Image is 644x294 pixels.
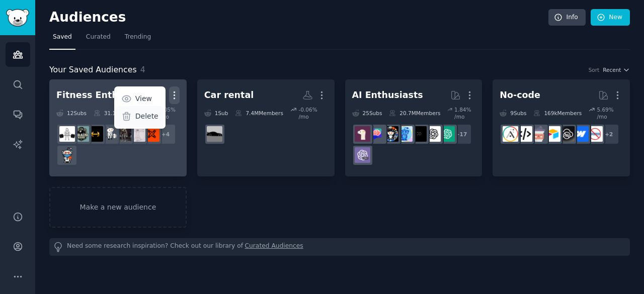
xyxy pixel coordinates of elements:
div: Need some research inspiration? Check out our library of [49,238,630,256]
div: + 17 [451,124,472,145]
img: GymMotivation [73,126,89,142]
a: AI Enthusiasts25Subs20.7MMembers1.84% /mo+17ChatGPTOpenAIArtificialInteligenceartificialaiArtChat... [345,79,482,176]
span: Recent [603,66,621,73]
img: ChatGPT [439,126,455,142]
img: LocalLLaMA [355,126,370,142]
a: No-code9Subs169kMembers5.69% /mo+2nocodewebflowNoCodeSaaSAirtablenocodelowcodeNoCodeMovementAdalo [493,79,630,176]
img: personaltraining [144,126,159,142]
img: nocodelowcode [531,126,546,142]
div: 169k Members [533,106,582,120]
a: Make a new audience [49,187,187,228]
img: ArtificialInteligence [411,126,427,142]
div: 9 Sub s [500,106,526,120]
a: Curated [83,29,114,50]
a: Saved [49,29,75,50]
a: View [116,88,164,110]
img: GummySearch logo [6,9,29,27]
div: -0.06 % /mo [299,106,328,120]
img: NoCodeMovement [517,126,532,142]
div: Fitness Enthusiasts [56,89,153,102]
img: artificial [397,126,413,142]
img: Health [59,147,75,163]
img: nocode [587,126,603,142]
div: 5.69 % /mo [597,106,623,120]
div: 20.7M Members [389,106,440,120]
a: New [591,9,630,26]
div: + 4 [155,124,176,145]
div: Sort [589,66,600,73]
p: View [135,93,152,104]
div: 1 Sub [204,106,228,120]
span: Saved [53,33,72,42]
span: 4 [140,65,145,74]
img: Adalo [503,126,518,142]
img: workout [88,126,103,142]
img: ChatGPTPro [355,147,370,163]
img: GYM [59,126,75,142]
img: webflow [573,126,589,142]
a: Fitness EnthusiastsViewDelete12Subs31.1MMembers0.05% /mo+4personaltrainingphysicaltherapyfitness3... [49,79,187,176]
div: Car rental [204,89,254,102]
div: 25 Sub s [352,106,382,120]
img: NoCodeSaaS [559,126,575,142]
div: 0.05 % /mo [159,106,180,120]
h2: Audiences [49,10,548,26]
p: Delete [135,111,158,122]
img: physicaltherapy [130,126,145,142]
div: 31.1M Members [94,106,145,120]
img: ChatGPTPromptGenius [369,126,384,142]
img: OpenAI [425,126,441,142]
a: Info [548,9,586,26]
img: fitness30plus [116,126,131,142]
img: cars [207,126,222,142]
div: + 2 [598,124,619,145]
img: weightroom [102,126,117,142]
a: Trending [121,29,154,50]
span: Trending [125,33,151,42]
div: 7.4M Members [235,106,283,120]
span: Curated [86,33,111,42]
button: Recent [603,66,630,73]
a: Car rental1Sub7.4MMembers-0.06% /mocars [197,79,335,176]
span: Your Saved Audiences [49,64,137,76]
a: Curated Audiences [245,242,303,252]
div: No-code [500,89,540,102]
img: Airtable [545,126,560,142]
div: 1.84 % /mo [454,106,475,120]
div: AI Enthusiasts [352,89,423,102]
img: aiArt [383,126,398,142]
div: 12 Sub s [56,106,87,120]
